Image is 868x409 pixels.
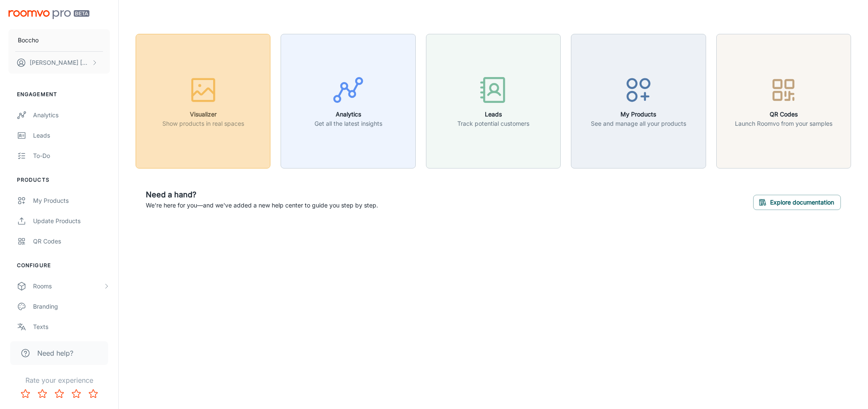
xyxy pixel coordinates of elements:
[716,34,851,169] button: QR CodesLaunch Roomvo from your samples
[18,36,39,45] p: Boccho
[591,119,686,128] p: See and manage all your products
[426,97,561,105] a: LeadsTrack potential customers
[571,97,706,105] a: My ProductsSee and manage all your products
[314,119,382,128] p: Get all the latest insights
[146,189,378,201] h6: Need a hand?
[716,97,851,105] a: QR CodesLaunch Roomvo from your samples
[314,110,382,119] h6: Analytics
[33,131,110,140] div: Leads
[281,97,415,105] a: AnalyticsGet all the latest insights
[30,58,89,67] p: [PERSON_NAME] [PERSON_NAME]
[457,119,529,128] p: Track potential customers
[457,110,529,119] h6: Leads
[146,201,378,210] p: We're here for you—and we've added a new help center to guide you step by step.
[8,52,110,74] button: [PERSON_NAME] [PERSON_NAME]
[753,195,841,210] button: Explore documentation
[33,237,110,246] div: QR Codes
[735,119,832,128] p: Launch Roomvo from your samples
[162,110,244,119] h6: Visualizer
[281,34,415,169] button: AnalyticsGet all the latest insights
[735,110,832,119] h6: QR Codes
[571,34,706,169] button: My ProductsSee and manage all your products
[33,196,110,205] div: My Products
[136,34,270,169] button: VisualizerShow products in real spaces
[33,151,110,160] div: To-do
[753,198,841,206] a: Explore documentation
[8,29,110,51] button: Boccho
[162,119,244,128] p: Show products in real spaces
[591,110,686,119] h6: My Products
[8,10,89,19] img: Roomvo PRO Beta
[33,216,110,226] div: Update Products
[33,111,110,120] div: Analytics
[426,34,561,169] button: LeadsTrack potential customers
